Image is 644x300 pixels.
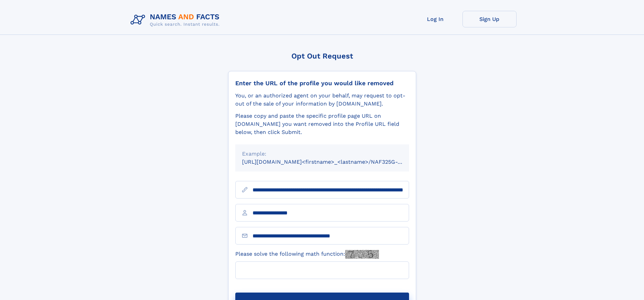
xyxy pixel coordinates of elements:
[462,11,517,27] a: Sign Up
[242,150,402,158] div: Example:
[228,52,416,60] div: Opt Out Request
[128,11,225,29] img: Logo Names and Facts
[235,79,409,87] div: Enter the URL of the profile you would like removed
[408,11,462,27] a: Log In
[235,92,409,108] div: You, or an authorized agent on your behalf, may request to opt-out of the sale of your informatio...
[235,112,409,136] div: Please copy and paste the specific profile page URL on [DOMAIN_NAME] you want removed into the Pr...
[242,159,422,165] small: [URL][DOMAIN_NAME]<firstname>_<lastname>/NAF325G-xxxxxxxx
[235,250,379,259] label: Please solve the following math function:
